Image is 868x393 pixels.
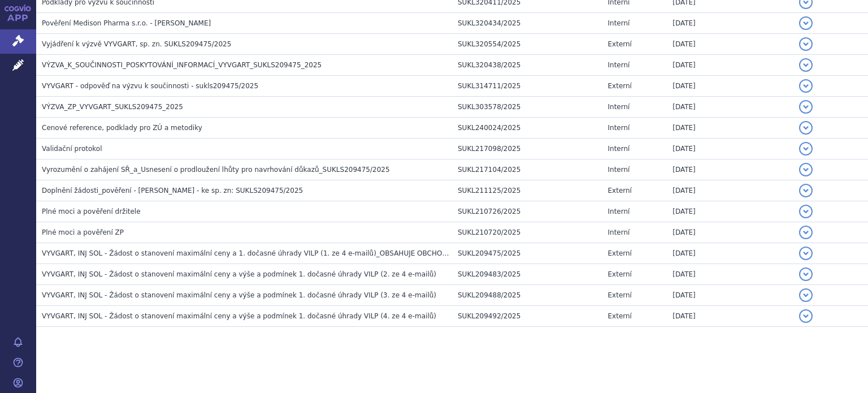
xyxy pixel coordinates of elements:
[799,205,813,218] button: detail
[667,201,793,222] td: [DATE]
[608,19,630,27] span: Interní
[452,180,602,201] td: SUKL211125/2025
[667,97,793,118] td: [DATE]
[452,13,602,34] td: SUKL320434/2025
[452,222,602,243] td: SUKL210720/2025
[799,267,813,281] button: detail
[452,306,602,327] td: SUKL209492/2025
[608,124,630,132] span: Interní
[667,13,793,34] td: [DATE]
[799,163,813,176] button: detail
[667,76,793,97] td: [DATE]
[452,97,602,118] td: SUKL303578/2025
[608,270,632,278] span: Externí
[608,61,630,69] span: Interní
[667,285,793,306] td: [DATE]
[667,243,793,264] td: [DATE]
[799,184,813,197] button: detail
[42,124,202,132] span: Cenové reference, podklady pro ZÚ a metodiky
[667,306,793,327] td: [DATE]
[42,208,141,215] span: Plné moci a pověření držitele
[608,312,632,320] span: Externí
[667,55,793,76] td: [DATE]
[799,247,813,260] button: detail
[667,264,793,285] td: [DATE]
[42,187,303,195] span: Doplnění žádosti_pověření - Lenka Hrdličková - ke sp. zn: SUKLS209475/2025
[667,139,793,159] td: [DATE]
[608,82,632,90] span: Externí
[452,76,602,97] td: SUKL314711/2025
[42,103,183,111] span: VÝZVA_ZP_VYVGART_SUKLS209475_2025
[42,270,436,278] span: VYVGART, INJ SOL - Žádost o stanovení maximální ceny a výše a podmínek 1. dočasné úhrady VILP (2....
[667,118,793,139] td: [DATE]
[42,166,390,174] span: Vyrozumění o zahájení SŘ_a_Usnesení o prodloužení lhůty pro navrhování důkazů_SUKLS209475/2025
[608,40,632,48] span: Externí
[799,79,813,93] button: detail
[799,142,813,156] button: detail
[799,226,813,239] button: detail
[452,118,602,139] td: SUKL240024/2025
[452,285,602,306] td: SUKL209488/2025
[608,103,630,111] span: Interní
[608,291,632,299] span: Externí
[608,249,632,257] span: Externí
[799,121,813,135] button: detail
[667,159,793,180] td: [DATE]
[452,201,602,222] td: SUKL210726/2025
[799,37,813,51] button: detail
[667,34,793,55] td: [DATE]
[42,228,124,236] span: Plné moci a pověření ZP
[42,291,436,299] span: VYVGART, INJ SOL - Žádost o stanovení maximální ceny a výše a podmínek 1. dočasné úhrady VILP (3....
[799,16,813,30] button: detail
[42,19,211,27] span: Pověření Medison Pharma s.r.o. - Hrdličková
[608,187,632,195] span: Externí
[42,82,258,90] span: VYVGART - odpověď na výzvu k součinnosti - sukls209475/2025
[667,180,793,201] td: [DATE]
[452,264,602,285] td: SUKL209483/2025
[42,40,231,48] span: Vyjádření k výzvě VYVGART, sp. zn. SUKLS209475/2025
[452,243,602,264] td: SUKL209475/2025
[608,145,630,153] span: Interní
[452,55,602,76] td: SUKL320438/2025
[42,312,436,320] span: VYVGART, INJ SOL - Žádost o stanovení maximální ceny a výše a podmínek 1. dočasné úhrady VILP (4....
[452,159,602,180] td: SUKL217104/2025
[799,58,813,72] button: detail
[42,249,492,257] span: VYVGART, INJ SOL - Žádost o stanovení maximální ceny a 1. dočasné úhrady VILP (1. ze 4 e-mailů)_O...
[42,61,322,69] span: VÝZVA_K_SOUČINNOSTI_POSKYTOVÁNÍ_INFORMACÍ_VYVGART_SUKLS209475_2025
[452,139,602,159] td: SUKL217098/2025
[42,145,102,153] span: Validační protokol
[799,309,813,323] button: detail
[608,208,630,215] span: Interní
[452,34,602,55] td: SUKL320554/2025
[799,100,813,114] button: detail
[608,166,630,174] span: Interní
[799,288,813,302] button: detail
[608,228,630,236] span: Interní
[667,222,793,243] td: [DATE]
